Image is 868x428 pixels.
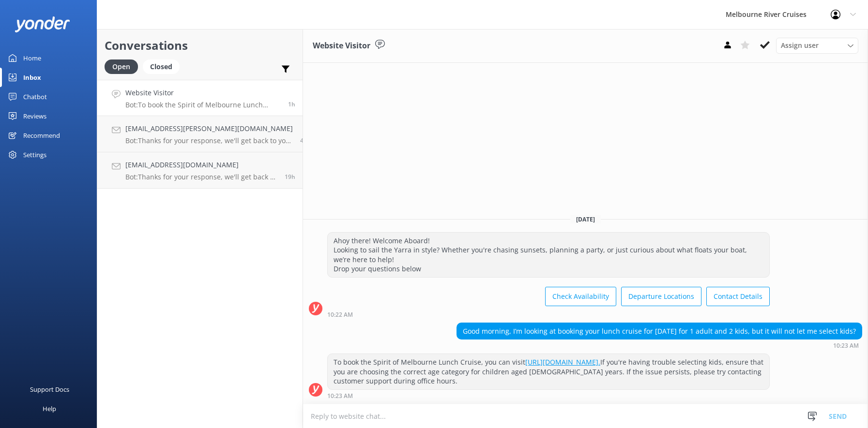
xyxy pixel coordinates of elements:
[125,123,293,134] h4: [EMAIL_ADDRESS][PERSON_NAME][DOMAIN_NAME]
[833,343,859,349] strong: 10:23 AM
[525,357,600,367] a: [URL][DOMAIN_NAME].
[125,88,281,98] h4: Website Visitor
[125,136,293,145] p: Bot: Thanks for your response, we'll get back to you as soon as we can during opening hours.
[327,311,770,318] div: Oct 09 2025 10:22am (UTC +11:00) Australia/Sydney
[125,101,281,109] p: Bot: To book the Spirit of Melbourne Lunch Cruise, you can visit [URL][DOMAIN_NAME]. If you're ha...
[125,173,277,181] p: Bot: Thanks for your response, we'll get back to you as soon as we can during opening hours.
[545,287,616,306] button: Check Availability
[43,399,56,418] div: Help
[313,40,370,52] h3: Website Visitor
[781,40,819,51] span: Assign user
[143,59,180,74] div: Closed
[23,68,41,87] div: Inbox
[328,354,769,389] div: To book the Spirit of Melbourne Lunch Cruise, you can visit If you're having trouble selecting ki...
[15,16,70,32] img: yonder-white-logo.png
[23,145,46,164] div: Settings
[30,380,69,399] div: Support Docs
[23,87,47,106] div: Chatbot
[327,312,353,318] strong: 10:22 AM
[706,287,770,306] button: Contact Details
[776,38,858,53] div: Assign User
[97,152,303,189] a: [EMAIL_ADDRESS][DOMAIN_NAME]Bot:Thanks for your response, we'll get back to you as soon as we can...
[327,393,353,399] strong: 10:23 AM
[125,160,277,170] h4: [EMAIL_ADDRESS][DOMAIN_NAME]
[23,126,60,145] div: Recommend
[105,36,295,55] h2: Conversations
[97,116,303,152] a: [EMAIL_ADDRESS][PERSON_NAME][DOMAIN_NAME]Bot:Thanks for your response, we'll get back to you as s...
[457,323,862,339] div: Good morning, I’m looking at booking your lunch cruise for [DATE] for 1 adult and 2 kids, but it ...
[105,61,143,72] a: Open
[143,61,184,72] a: Closed
[105,59,138,74] div: Open
[621,287,701,306] button: Departure Locations
[327,392,770,399] div: Oct 09 2025 10:23am (UTC +11:00) Australia/Sydney
[570,215,601,223] span: [DATE]
[328,233,769,277] div: Ahoy there! Welcome Aboard! Looking to sail the Yarra in style? Whether you're chasing sunsets, p...
[97,80,303,116] a: Website VisitorBot:To book the Spirit of Melbourne Lunch Cruise, you can visit [URL][DOMAIN_NAME]...
[457,342,862,349] div: Oct 09 2025 10:23am (UTC +11:00) Australia/Sydney
[23,106,46,126] div: Reviews
[300,136,307,145] span: Oct 09 2025 08:04am (UTC +11:00) Australia/Sydney
[288,100,295,108] span: Oct 09 2025 10:23am (UTC +11:00) Australia/Sydney
[23,48,41,68] div: Home
[285,173,295,181] span: Oct 08 2025 04:22pm (UTC +11:00) Australia/Sydney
